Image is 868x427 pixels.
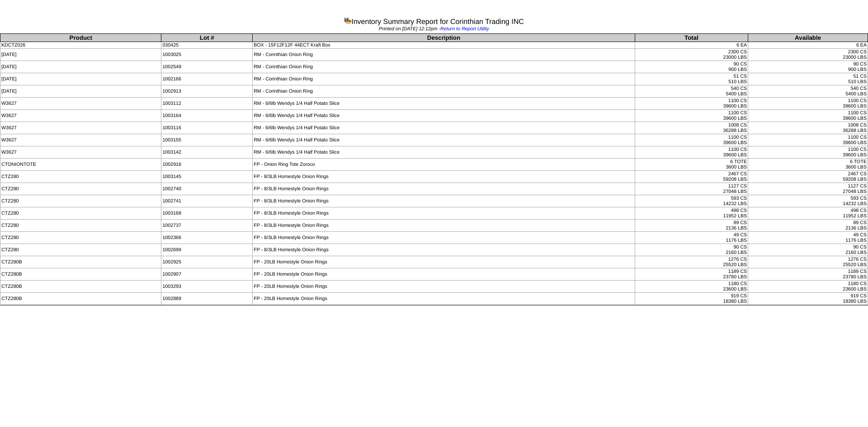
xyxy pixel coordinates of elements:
[161,146,253,159] td: 1003142
[748,207,868,220] td: 498 CS 11952 LBS
[635,232,748,244] td: 49 CS 1176 LBS
[635,220,748,232] td: 89 CS 2136 LBS
[161,171,253,183] td: 1003145
[748,293,868,305] td: 919 CS 18380 LBS
[161,85,253,98] td: 1002913
[748,98,868,110] td: 1100 CS 39600 LBS
[635,244,748,256] td: 90 CS 2160 LBS
[748,49,868,61] td: 2300 CS 23000 LBS
[253,34,635,42] th: Description
[635,73,748,85] td: 51 CS 510 LBS
[0,134,161,146] td: W3627
[0,293,161,305] td: CTZ280B
[748,232,868,244] td: 49 CS 1176 LBS
[253,232,635,244] td: FP - 8/3LB Homestyle Onion Rings
[635,34,748,42] th: Total
[253,98,635,110] td: RM - 6/6lb Wendys 1/4 Half Potato Slice
[635,207,748,220] td: 498 CS 11952 LBS
[635,256,748,268] td: 1276 CS 25520 LBS
[161,73,253,85] td: 1002166
[0,42,161,49] td: KDCTZ026
[253,256,635,268] td: FP - 20LB Homestyle Onion Rings
[635,61,748,73] td: 90 CS 900 LBS
[161,207,253,220] td: 1003168
[161,232,253,244] td: 1002366
[161,98,253,110] td: 1003112
[0,195,161,207] td: CTZ280
[0,61,161,73] td: [DATE]
[748,122,868,134] td: 1008 CS 36288 LBS
[253,61,635,73] td: RM - Corinthian Onion Ring
[161,183,253,195] td: 1002740
[161,195,253,207] td: 1002741
[253,134,635,146] td: RM - 6/6lb Wendys 1/4 Half Potato Slice
[161,34,253,42] th: Lot #
[0,220,161,232] td: CTZ280
[0,183,161,195] td: CTZ280
[161,122,253,134] td: 1003116
[748,110,868,122] td: 1100 CS 39600 LBS
[748,146,868,159] td: 1100 CS 39600 LBS
[748,256,868,268] td: 1276 CS 25520 LBS
[0,171,161,183] td: CTZ280
[161,134,253,146] td: 1003155
[253,220,635,232] td: FP - 8/3LB Homestyle Onion Rings
[0,110,161,122] td: W3627
[344,17,351,24] img: graph.gif
[635,85,748,98] td: 540 CS 5400 LBS
[253,110,635,122] td: RM - 6/6lb Wendys 1/4 Half Potato Slice
[748,244,868,256] td: 90 CS 2160 LBS
[0,73,161,85] td: [DATE]
[635,183,748,195] td: 1127 CS 27048 LBS
[0,85,161,98] td: [DATE]
[748,61,868,73] td: 90 CS 900 LBS
[635,134,748,146] td: 1100 CS 39600 LBS
[0,49,161,61] td: [DATE]
[253,85,635,98] td: RM - Corinthian Onion Ring
[0,244,161,256] td: CTZ280
[253,244,635,256] td: FP - 8/3LB Homestyle Onion Rings
[748,183,868,195] td: 1127 CS 27048 LBS
[635,195,748,207] td: 593 CS 14232 LBS
[635,293,748,305] td: 919 CS 18380 LBS
[253,268,635,281] td: FP - 20LB Homestyle Onion Rings
[161,293,253,305] td: 1002889
[748,281,868,293] td: 1180 CS 23600 LBS
[161,281,253,293] td: 1003293
[161,268,253,281] td: 1002907
[635,42,748,49] td: 6 EA
[748,159,868,171] td: 6 TOTE 3600 LBS
[635,98,748,110] td: 1100 CS 39600 LBS
[748,85,868,98] td: 540 CS 5400 LBS
[161,220,253,232] td: 1002737
[253,42,635,49] td: BOX - 15F12F12F 44ECT Kraft Box
[0,256,161,268] td: CTZ280B
[748,134,868,146] td: 1100 CS 39600 LBS
[635,110,748,122] td: 1100 CS 39600 LBS
[253,207,635,220] td: FP - 8/3LB Homestyle Onion Rings
[0,98,161,110] td: W3627
[635,281,748,293] td: 1180 CS 23600 LBS
[0,281,161,293] td: CTZ280B
[253,281,635,293] td: FP - 20LB Homestyle Onion Rings
[253,293,635,305] td: FP - 20LB Homestyle Onion Rings
[161,42,253,49] td: 030425
[253,159,635,171] td: FP - Onion Ring Tote Zoroco
[635,146,748,159] td: 1100 CS 39600 LBS
[253,195,635,207] td: FP - 8/3LB Homestyle Onion Rings
[0,122,161,134] td: W3627
[0,159,161,171] td: CTONIONTOTE
[635,171,748,183] td: 2467 CS 59208 LBS
[748,195,868,207] td: 593 CS 14232 LBS
[635,122,748,134] td: 1008 CS 36288 LBS
[253,183,635,195] td: FP - 8/3LB Homestyle Onion Rings
[0,146,161,159] td: W3627
[253,146,635,159] td: RM - 6/6lb Wendys 1/4 Half Potato Slice
[635,268,748,281] td: 1189 CS 23780 LBS
[0,268,161,281] td: CTZ280B
[253,49,635,61] td: RM - Corinthian Onion Ring
[748,268,868,281] td: 1189 CS 23780 LBS
[161,256,253,268] td: 1002925
[0,207,161,220] td: CTZ280
[748,42,868,49] td: 6 EA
